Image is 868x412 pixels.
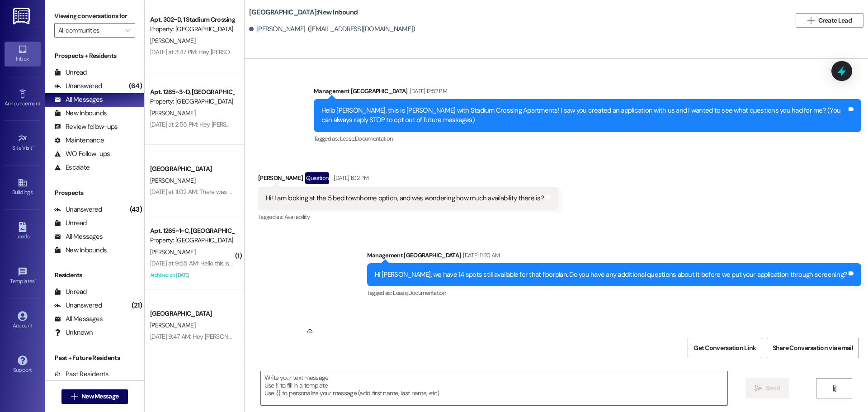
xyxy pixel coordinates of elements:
[807,17,814,24] i: 
[150,259,391,267] div: [DATE] at 9:55 AM: Hello this is [PERSON_NAME] in 1265-1. Still no sign of the fire extinguisher
[129,298,144,313] div: (21)
[54,205,102,214] div: Unanswered
[54,95,103,104] div: All Messages
[5,308,41,333] a: Account
[249,8,358,17] b: [GEOGRAPHIC_DATA]: New Inbound
[773,343,853,353] span: Share Conversation via email
[329,331,365,341] div: [DATE] 11:21 AM
[150,321,195,329] span: [PERSON_NAME]
[54,149,110,159] div: WO Follow-ups
[150,309,234,318] div: [GEOGRAPHIC_DATA]
[45,51,144,61] div: Prospects + Residents
[150,120,849,128] div: [DATE] at 2:55 PM: Hey [PERSON_NAME] we had a package delivered to the office for you. The office...
[150,97,234,106] div: Property: [GEOGRAPHIC_DATA]
[249,24,415,34] div: [PERSON_NAME]. ([EMAIL_ADDRESS][DOMAIN_NAME])
[54,246,107,255] div: New Inbounds
[688,338,762,358] button: Get Conversation Link
[54,163,90,172] div: Escalate
[408,289,446,297] span: Documentation
[149,270,235,281] div: Archived on [DATE]
[367,251,862,263] div: Management [GEOGRAPHIC_DATA]
[54,232,103,242] div: All Messages
[258,172,558,187] div: [PERSON_NAME]
[127,79,144,93] div: (64)
[755,385,762,392] i: 
[54,301,102,310] div: Unanswered
[375,270,847,279] div: Hi [PERSON_NAME], we have 14 spots still available for that floorplan. Do you have any additional...
[5,131,41,155] a: Site Visit •
[54,218,87,228] div: Unread
[81,392,118,401] span: New Message
[54,314,103,324] div: All Messages
[796,13,863,28] button: Create Lead
[5,353,41,377] a: Support
[54,122,118,132] div: Review follow-ups
[5,42,41,66] a: Inbox
[54,369,109,379] div: Past Residents
[767,338,859,358] button: Share Conversation via email
[831,385,838,392] i: 
[331,173,368,183] div: [DATE] 1:02 PM
[5,175,41,199] a: Buildings
[340,135,355,142] span: Lease ,
[5,219,41,244] a: Leads
[266,194,544,203] div: Hi! I am looking at the 5 bed townhome option, and was wondering how much availability there is?
[393,289,408,297] span: Lease ,
[45,188,144,198] div: Prospects
[33,143,34,150] span: •
[150,87,234,97] div: Apt. 1265~3~D, [GEOGRAPHIC_DATA]
[150,15,234,24] div: Apt. 302~D, 1 Stadium Crossing Guarantors
[284,213,310,221] span: Availability
[150,24,234,34] div: Property: [GEOGRAPHIC_DATA]
[45,270,144,280] div: Residents
[54,136,104,145] div: Maintenance
[35,277,36,283] span: •
[54,68,87,77] div: Unread
[40,99,42,105] span: •
[150,236,234,245] div: Property: [GEOGRAPHIC_DATA]
[150,109,195,117] span: [PERSON_NAME]
[408,86,447,96] div: [DATE] 12:52 PM
[766,384,780,393] span: Send
[321,106,847,125] div: Hello [PERSON_NAME], this is [PERSON_NAME] with Stadium Crossing Apartments! I saw you created an...
[461,251,500,260] div: [DATE] 11:20 AM
[61,389,128,404] button: New Message
[314,132,861,145] div: Tagged as:
[54,287,87,297] div: Unread
[13,8,32,24] img: ResiDesk Logo
[258,210,558,223] div: Tagged as:
[818,16,852,25] span: Create Lead
[150,332,453,341] div: [DATE] 9:47 AM: Hey [PERSON_NAME], I saw you created an application with us. Do you have any ques...
[125,27,130,34] i: 
[150,226,234,236] div: Apt. 1265~1~C, [GEOGRAPHIC_DATA]
[45,353,144,363] div: Past + Future Residents
[54,328,93,337] div: Unknown
[367,286,862,299] div: Tagged as:
[127,203,144,217] div: (43)
[355,135,393,142] span: Documentation
[150,188,616,196] div: [DATE] at 11:02 AM: There was a car in the handicap spot who was halfway in my spot and I couldn'...
[693,343,756,353] span: Get Conversation Link
[71,393,78,400] i: 
[150,48,545,56] div: [DATE] at 3:47 PM: Hey [PERSON_NAME]! Could you please move your car to the correct parking space...
[745,378,789,398] button: Send
[58,23,121,38] input: All communities
[150,176,195,185] span: [PERSON_NAME]
[305,327,326,346] div: Neutral
[54,109,107,118] div: New Inbounds
[150,37,195,45] span: [PERSON_NAME]
[150,164,234,174] div: [GEOGRAPHIC_DATA]
[5,264,41,289] a: Templates •
[305,172,329,184] div: Question
[314,86,861,99] div: Management [GEOGRAPHIC_DATA]
[258,327,386,349] div: [PERSON_NAME]
[54,9,135,23] label: Viewing conversations for
[150,248,195,256] span: [PERSON_NAME]
[54,81,102,91] div: Unanswered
